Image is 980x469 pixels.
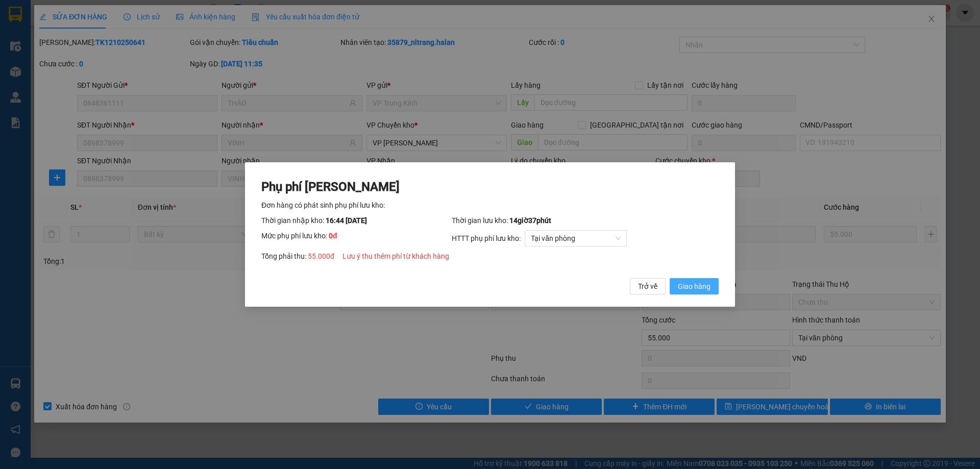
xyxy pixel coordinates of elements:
[678,281,710,292] span: Giao hàng
[261,180,400,194] span: Phụ phí [PERSON_NAME]
[638,281,657,292] span: Trở về
[531,231,621,246] span: Tại văn phòng
[342,252,449,260] span: Lưu ý thu thêm phí từ khách hàng
[670,278,719,294] button: Giao hàng
[261,251,719,262] div: Tổng phải thu:
[261,200,719,211] div: Đơn hàng có phát sinh phụ phí lưu kho:
[308,252,334,260] span: 55.000 đ
[261,230,452,246] div: Mức phụ phí lưu kho:
[452,230,719,246] div: HTTT phụ phí lưu kho:
[452,215,719,226] div: Thời gian lưu kho:
[329,232,337,240] span: 0 đ
[630,278,666,294] button: Trở về
[326,216,367,225] span: 16:44 [DATE]
[509,216,551,225] span: 14 giờ 37 phút
[261,215,452,226] div: Thời gian nhập kho:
